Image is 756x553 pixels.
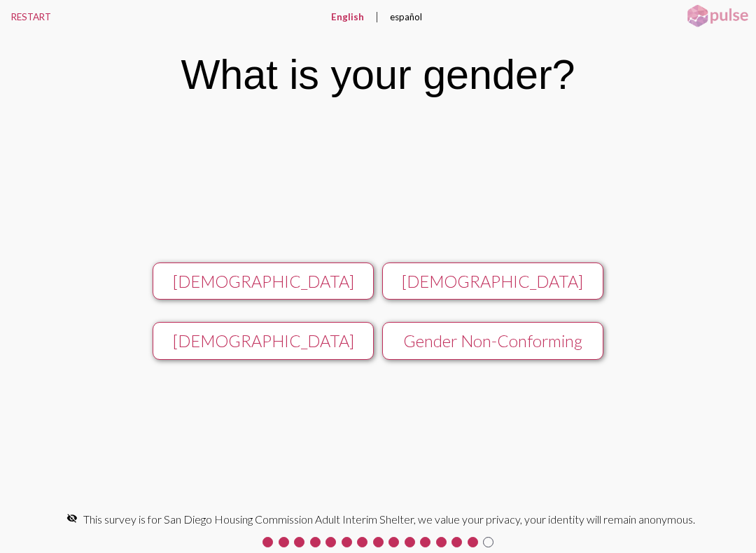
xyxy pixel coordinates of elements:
div: What is your gender? [181,50,575,99]
div: Gender Non-Conforming [394,331,591,351]
img: pulsehorizontalsmall.png [682,3,752,29]
div: [DEMOGRAPHIC_DATA] [164,331,362,351]
div: [DEMOGRAPHIC_DATA] [394,272,591,291]
button: [DEMOGRAPHIC_DATA] [382,262,603,300]
button: [DEMOGRAPHIC_DATA] [153,262,374,300]
button: Gender Non-Conforming [382,322,603,360]
span: This survey is for San Diego Housing Commission Adult Interim Shelter, we value your privacy, you... [83,512,695,526]
div: [DEMOGRAPHIC_DATA] [164,272,362,291]
button: [DEMOGRAPHIC_DATA] [153,322,374,360]
mat-icon: visibility_off [66,512,78,524]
